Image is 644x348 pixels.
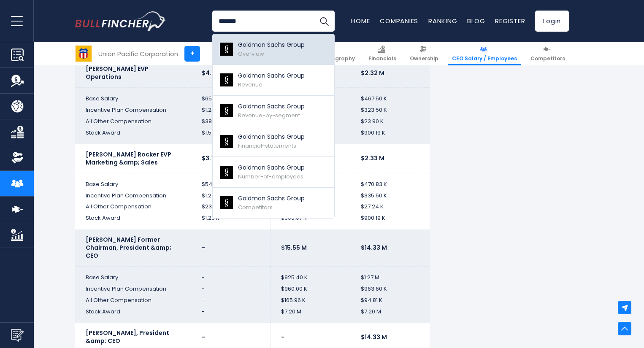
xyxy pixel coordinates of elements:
a: Register [495,16,525,25]
td: $900.19 K [350,213,430,229]
td: Base Salary [75,88,191,105]
span: Financials [368,55,396,62]
img: Ownership [11,151,24,164]
a: Companies [380,16,418,25]
td: $323.50 K [350,105,430,116]
td: $467.50 K [350,88,430,105]
td: $38.11 K [191,116,271,127]
b: - [281,333,284,341]
a: Go to homepage [75,11,166,31]
td: All Other Compensation [75,295,191,306]
td: $925.40 K [271,266,350,283]
td: $1.20 M [191,213,271,229]
td: All Other Compensation [75,201,191,213]
a: Goldman Sachs Group Competitors [213,188,334,218]
td: Incentive Plan Compensation [75,190,191,202]
a: Competitors [527,42,569,65]
a: Goldman Sachs Group Overview [213,34,334,65]
td: $546.67 K [191,173,271,190]
td: $650.00 K [191,88,271,105]
span: Revenue-by-segment [238,111,300,119]
td: Stock Award [75,127,191,144]
span: Competitors [530,55,565,62]
td: All Other Compensation [75,116,191,127]
b: - [202,333,205,341]
td: $900.07 K [271,213,350,229]
p: Goldman Sachs Group [238,194,305,203]
b: $15.55 M [281,243,307,252]
td: $900.19 K [350,127,430,144]
td: $7.20 M [350,306,430,323]
a: Goldman Sachs Group Revenue-by-segment [213,96,334,127]
b: $14.33 M [361,243,387,252]
img: UNP logo [76,46,92,62]
div: Union Pacific Corporation [98,49,178,59]
td: - [191,295,271,306]
a: Goldman Sachs Group Revenue [213,65,334,96]
span: Financial-statements [238,142,296,150]
td: Base Salary [75,173,191,190]
span: Ownership [410,55,438,62]
td: $23.68 K [191,201,271,213]
a: Ranking [428,16,457,25]
p: Goldman Sachs Group [238,163,305,172]
td: $1.22 M [191,105,271,116]
a: Home [351,16,370,25]
td: $960.00 K [271,283,350,295]
td: - [191,283,271,295]
b: $2.33 M [361,154,384,162]
p: Goldman Sachs Group [238,132,305,141]
td: Incentive Plan Compensation [75,105,191,116]
span: Competitors [238,203,273,211]
td: $94.81 K [350,295,430,306]
a: Goldman Sachs Group Number-of-employees [213,157,334,188]
b: $14.33 M [361,333,387,341]
a: Goldman Sachs Group Financial-statements [213,126,334,157]
td: $1.27 M [350,266,430,283]
td: - [191,306,271,323]
b: [PERSON_NAME] EVP Operations [86,65,149,81]
button: Search [314,11,335,32]
span: Number-of-employees [238,173,303,181]
td: $1.22 M [191,190,271,202]
td: $335.50 K [350,190,430,202]
td: $7.20 M [271,306,350,323]
td: - [191,266,271,283]
span: CEO Salary / Employees [452,55,517,62]
b: - [202,243,205,252]
b: [PERSON_NAME] Rocker EVP Marketing &amp; Sales [86,150,171,167]
td: $963.60 K [350,283,430,295]
a: Login [535,11,569,32]
a: Ownership [406,42,442,65]
td: Incentive Plan Compensation [75,283,191,295]
td: $23.90 K [350,116,430,127]
td: Stock Award [75,306,191,323]
span: Revenue [238,81,262,89]
b: $3.79 M [202,154,225,162]
b: [PERSON_NAME] Former Chairman, President &amp; CEO [86,235,171,260]
a: + [184,46,200,62]
td: $165.96 K [271,295,350,306]
b: $2.32 M [361,69,384,77]
b: [PERSON_NAME], President &amp; CEO [86,329,169,345]
b: $4.44 M [202,69,227,77]
img: Bullfincher logo [75,11,166,31]
span: Overview [238,50,264,58]
a: Blog [467,16,485,25]
td: $1.50 M [191,127,271,144]
p: Goldman Sachs Group [238,71,305,80]
p: Goldman Sachs Group [238,102,305,111]
td: Base Salary [75,266,191,283]
td: $470.83 K [350,173,430,190]
td: $27.24 K [350,201,430,213]
a: Financials [365,42,400,65]
td: Stock Award [75,213,191,229]
p: Goldman Sachs Group [238,40,305,49]
a: CEO Salary / Employees [448,42,521,65]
